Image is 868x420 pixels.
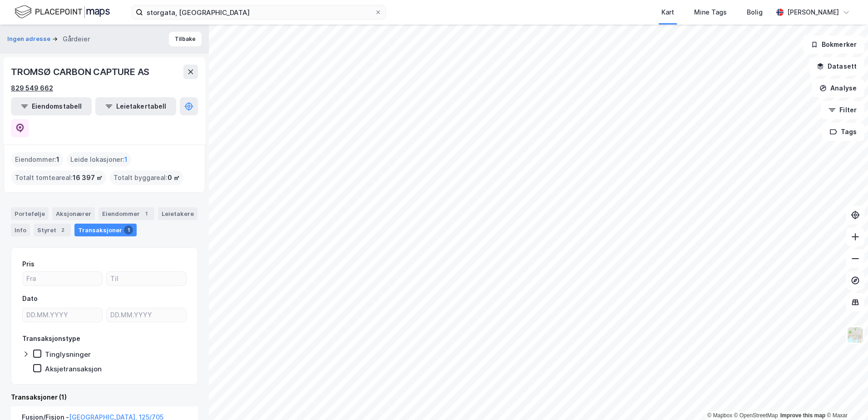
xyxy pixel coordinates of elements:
[803,35,864,54] button: Bokmerker
[787,7,839,18] div: [PERSON_NAME]
[780,412,825,419] a: Improve this map
[661,7,674,18] div: Kart
[823,376,868,420] div: Kontrollprogram for chat
[11,152,63,167] div: Eiendommer :
[15,4,110,20] img: logo.f888ab2527a4732fd821a326f86c7f29.svg
[847,326,864,344] img: Z
[22,259,35,270] div: Pris
[124,225,133,235] div: 1
[73,172,103,183] span: 16 397 ㎡
[56,154,59,165] span: 1
[107,308,186,322] input: DD.MM.YYYY
[694,7,727,18] div: Mine Tags
[110,170,183,185] div: Totalt byggareal :
[812,79,864,97] button: Analyse
[11,97,92,115] button: Eiendomstabell
[107,272,186,285] input: Til
[124,154,128,165] span: 1
[58,225,67,235] div: 2
[11,65,151,79] div: TROMSØ CARBON CAPTURE AS
[11,83,53,94] div: 829 549 662
[74,224,137,236] div: Transaksjoner
[95,97,176,115] button: Leietakertabell
[158,207,197,220] div: Leietakere
[7,35,52,44] button: Ingen adresse
[67,152,131,167] div: Leide lokasjoner :
[23,308,102,322] input: DD.MM.YYYY
[34,224,71,236] div: Styret
[99,207,154,220] div: Eiendommer
[11,224,30,236] div: Info
[734,412,778,419] a: OpenStreetMap
[45,365,102,373] div: Aksjetransaksjon
[747,7,763,18] div: Bolig
[11,207,49,220] div: Portefølje
[63,34,90,45] div: Gårdeier
[23,272,102,285] input: Fra
[823,376,868,420] iframe: Chat Widget
[22,293,38,304] div: Dato
[45,350,91,359] div: Tinglysninger
[52,207,95,220] div: Aksjonærer
[707,412,732,419] a: Mapbox
[11,392,198,403] div: Transaksjoner (1)
[22,333,80,344] div: Transaksjonstype
[822,123,864,141] button: Tags
[809,57,864,75] button: Datasett
[142,209,151,218] div: 1
[11,170,106,185] div: Totalt tomteareal :
[168,172,180,183] span: 0 ㎡
[143,5,375,19] input: Søk på adresse, matrikkel, gårdeiere, leietakere eller personer
[821,101,864,119] button: Filter
[169,32,202,46] button: Tilbake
